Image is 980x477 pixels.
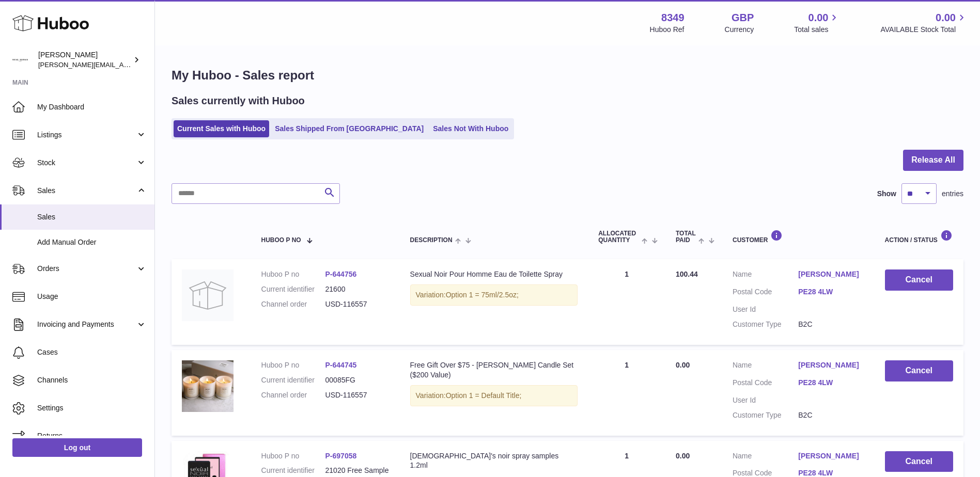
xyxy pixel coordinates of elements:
[676,230,696,244] span: Total paid
[410,385,578,406] div: Variation:
[880,11,968,35] a: 0.00 AVAILABLE Stock Total
[37,186,136,196] span: Sales
[261,237,301,244] span: Huboo P no
[38,60,207,69] span: [PERSON_NAME][EMAIL_ADDRESS][DOMAIN_NAME]
[725,25,754,35] div: Currency
[676,270,698,278] span: 100.44
[794,11,840,35] a: 0.00 Total sales
[885,230,953,244] div: Action / Status
[733,395,798,405] dt: User Id
[676,361,690,369] span: 0.00
[733,320,798,329] dt: Customer Type
[936,11,956,25] span: 0.00
[798,320,864,329] dd: B2C
[410,451,578,471] div: [DEMOGRAPHIC_DATA]'s noir spray samples 1.2ml
[325,375,390,385] dd: 00085FG
[325,390,390,400] dd: USD-116557
[808,11,829,25] span: 0.00
[12,438,142,457] a: Log out
[172,94,305,108] h2: Sales currently with Huboo
[410,269,578,279] div: Sexual Noir Pour Homme Eau de Toilette Spray
[271,120,427,137] a: Sales Shipped From [GEOGRAPHIC_DATA]
[37,320,136,329] span: Invoicing and Payments
[410,360,578,380] div: Free Gift Over $75 - [PERSON_NAME] Candle Set ($200 Value)
[261,360,325,370] dt: Huboo P no
[261,375,325,385] dt: Current identifier
[174,120,269,137] a: Current Sales with Huboo
[37,130,136,140] span: Listings
[798,287,864,297] a: PE28 4LW
[733,451,798,464] dt: Name
[446,291,519,299] span: Option 1 = 75ml/2.5oz;
[733,305,798,314] dt: User Id
[325,299,390,309] dd: USD-116557
[261,284,325,294] dt: Current identifier
[733,269,798,282] dt: Name
[37,431,147,441] span: Returns
[733,378,798,390] dt: Postal Code
[885,269,953,291] button: Cancel
[37,264,136,274] span: Orders
[676,452,690,460] span: 0.00
[733,287,798,299] dt: Postal Code
[794,25,840,35] span: Total sales
[733,360,798,373] dt: Name
[798,269,864,279] a: [PERSON_NAME]
[732,11,754,25] strong: GBP
[325,361,357,369] a: P-644745
[798,360,864,370] a: [PERSON_NAME]
[325,452,357,460] a: P-697058
[598,230,639,244] span: ALLOCATED Quantity
[588,350,665,436] td: 1
[798,378,864,388] a: PE28 4LW
[12,52,28,68] img: katy.taghizadeh@michelgermain.com
[38,50,131,70] div: [PERSON_NAME]
[446,391,522,400] span: Option 1 = Default Title;
[885,451,953,472] button: Cancel
[410,284,578,306] div: Variation:
[261,299,325,309] dt: Channel order
[37,347,147,357] span: Cases
[942,189,963,199] span: entries
[261,451,325,461] dt: Huboo P no
[661,11,685,25] strong: 8349
[650,25,685,35] div: Huboo Ref
[172,67,963,84] h1: My Huboo - Sales report
[325,270,357,278] a: P-644756
[37,158,136,168] span: Stock
[410,237,453,244] span: Description
[37,102,147,112] span: My Dashboard
[37,237,147,247] span: Add Manual Order
[880,25,968,35] span: AVAILABLE Stock Total
[588,259,665,345] td: 1
[903,150,963,171] button: Release All
[37,292,147,301] span: Usage
[798,410,864,420] dd: B2C
[325,284,390,294] dd: 21600
[877,189,896,199] label: Show
[733,410,798,420] dt: Customer Type
[733,230,864,244] div: Customer
[429,120,512,137] a: Sales Not With Huboo
[182,360,234,412] img: michel-germain-paris-michel-collection-perfume-fragrance-parfum-candle-set-topdown.jpg
[261,269,325,279] dt: Huboo P no
[37,403,147,413] span: Settings
[261,390,325,400] dt: Channel order
[182,269,234,321] img: no-photo.jpg
[885,360,953,381] button: Cancel
[798,451,864,461] a: [PERSON_NAME]
[37,375,147,385] span: Channels
[37,212,147,222] span: Sales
